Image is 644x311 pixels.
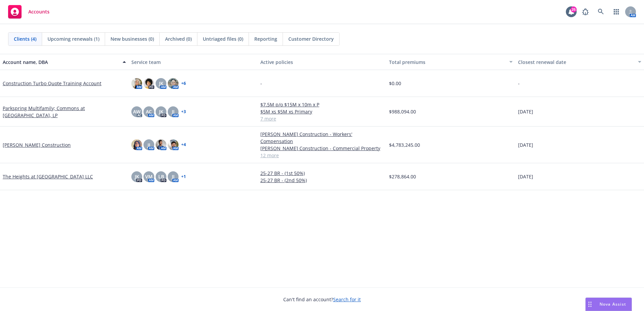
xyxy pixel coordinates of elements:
[3,141,71,148] a: [PERSON_NAME] Construction
[260,80,262,87] span: -
[133,108,140,115] span: AW
[165,35,192,42] span: Archived (0)
[518,108,533,115] span: [DATE]
[181,110,186,114] a: + 3
[571,6,577,12] div: 26
[14,35,36,42] span: Clients (4)
[585,298,632,311] button: Nova Assist
[3,105,126,119] a: Parkspring Multifamily; Commons at [GEOGRAPHIC_DATA], LP
[389,59,505,66] div: Total premiums
[159,80,163,87] span: JK
[159,108,163,115] span: JK
[131,78,142,89] img: photo
[145,173,153,180] span: VM
[168,78,179,89] img: photo
[172,108,174,115] span: JJ
[135,173,139,180] span: JK
[333,296,361,303] a: Search for it
[260,108,384,115] a: $5M xs $5M xs Primary
[260,101,384,108] a: $7.5M p/o $15M x 10m x P
[518,80,520,87] span: -
[47,35,99,42] span: Upcoming renewals (1)
[156,139,166,150] img: photo
[515,54,644,70] button: Closest renewal date
[3,59,119,66] div: Account name, DBA
[168,139,179,150] img: photo
[260,177,384,184] a: 25-27 BR - (2nd 50%)
[518,141,533,148] span: [DATE]
[518,173,533,180] span: [DATE]
[5,2,52,21] a: Accounts
[3,80,101,87] a: Construction Turbo Quote Training Account
[518,59,634,66] div: Closest renewal date
[600,301,626,307] span: Nova Assist
[131,59,255,66] div: Service team
[260,115,384,122] a: 7 more
[258,54,386,70] button: Active policies
[110,35,154,42] span: New businesses (0)
[260,170,384,177] a: 25-27 BR - (1st 50%)
[386,54,515,70] button: Total premiums
[129,54,257,70] button: Service team
[389,173,416,180] span: $278,864.00
[181,175,186,179] a: + 1
[158,173,164,180] span: LB
[181,81,186,85] a: + 6
[389,141,420,148] span: $4,783,245.00
[181,143,186,147] a: + 4
[260,131,384,145] a: [PERSON_NAME] Construction - Workers' Compensation
[389,108,416,115] span: $988,094.00
[254,35,277,42] span: Reporting
[579,5,592,19] a: Report a Bug
[3,173,93,180] a: The Heights at [GEOGRAPHIC_DATA] LLC
[594,5,608,19] a: Search
[610,5,623,19] a: Switch app
[260,59,384,66] div: Active policies
[389,80,401,87] span: $0.00
[148,141,150,148] span: JJ
[146,108,152,115] span: AC
[131,139,142,150] img: photo
[260,152,384,159] a: 12 more
[260,145,384,152] a: [PERSON_NAME] Construction - Commercial Property
[143,78,154,89] img: photo
[283,296,361,303] span: Can't find an account?
[203,35,243,42] span: Untriaged files (0)
[288,35,334,42] span: Customer Directory
[172,173,174,180] span: JJ
[586,298,594,311] div: Drag to move
[28,9,50,14] span: Accounts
